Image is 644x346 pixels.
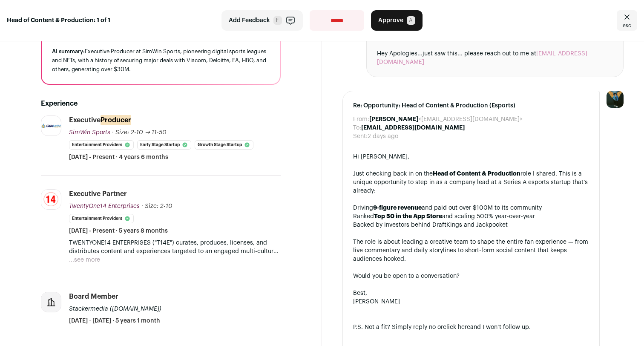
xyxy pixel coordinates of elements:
div: Best, [353,289,589,297]
button: Approve A [371,10,423,31]
div: P.S. Not a fit? Simply reply no or and I won’t follow up. [353,323,589,332]
span: F [273,16,282,25]
li: Growth Stage Startup [195,140,253,150]
div: [PERSON_NAME] [353,297,589,306]
span: Add Feedback [229,16,270,25]
img: 12031951-medium_jpg [607,91,624,108]
a: click here [443,324,470,330]
dd: 2 days ago [368,132,398,141]
div: Hi [PERSON_NAME], [353,153,589,161]
a: Close [617,10,637,31]
span: [DATE] - [DATE] · 5 years 1 month [69,317,160,325]
div: Hey Apologies...just saw this... please reach out to me at [377,49,613,66]
img: company-logo-placeholder-414d4e2ec0e2ddebbe968bf319fdfe5acfe0c9b87f798d344e800bc9a89632a0.png [41,292,61,312]
strong: Head of Content & Production: 1 of 1 [7,16,110,25]
span: esc [623,22,631,29]
dt: From: [353,115,369,124]
div: Would you be open to a conversation? [353,272,589,280]
li: Early Stage Startup [137,140,191,150]
span: · Size: 2-10 [141,203,172,209]
dt: Sent: [353,132,368,141]
span: · Size: 2-10 → 11-50 [112,130,167,136]
span: Approve [378,16,403,25]
mark: Producer [101,115,131,125]
p: TWENTYONE14 ENTERPRISES ("T14E") curates, produces, licenses, and distributes content and experie... [69,239,281,256]
span: Stackermedia ([DOMAIN_NAME]) [69,306,161,312]
div: Just checking back in on the role I shared. This is a unique opportunity to step in as a company ... [353,170,589,195]
h2: Experience [41,98,281,109]
span: AI summary: [52,49,85,54]
span: A [407,16,415,25]
div: Executive Partner [69,189,127,199]
strong: Top 50 in the App Store [374,213,442,219]
div: Board Member [69,292,118,301]
button: ...see more [69,256,100,264]
img: eb7c2e723b386a1f089052e199d00083940be395c8644e9d66117c51019fb1fa.png [41,124,61,128]
li: Backed by investors behind DraftKings and Jackpocket [353,221,589,229]
li: Ranked and scaling 500% year-over-year [353,212,589,221]
img: 94826956f8106b964e2cb0a597fb9651c03282b3357df0b0771721b2d6a953c6 [41,190,61,209]
li: Entertainment Providers [69,140,134,150]
span: TwentyOne14 Enterprises [69,203,140,209]
span: [DATE] - Present · 4 years 6 months [69,153,168,161]
span: Re: Opportunity: Head of Content & Production (Esports) [353,101,589,110]
span: SimWin Sports [69,130,110,136]
div: The role is about leading a creative team to shape the entire fan experience — from live commenta... [353,238,589,263]
li: Entertainment Providers [69,214,134,223]
b: [PERSON_NAME] [369,116,418,122]
div: Executive Producer at SimWin Sports, pioneering digital sports leagues and NFTs, with a history o... [52,47,270,74]
dd: <[EMAIL_ADDRESS][DOMAIN_NAME]> [369,115,523,124]
li: Driving and paid out over $100M to its community [353,204,589,212]
div: Executive [69,115,131,125]
dt: To: [353,124,361,132]
button: Add Feedback F [221,10,303,31]
strong: Head of Content & Production [433,171,520,177]
strong: 9-figure revenue [373,205,422,211]
span: [DATE] - Present · 5 years 8 months [69,227,168,235]
b: [EMAIL_ADDRESS][DOMAIN_NAME] [361,125,465,131]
